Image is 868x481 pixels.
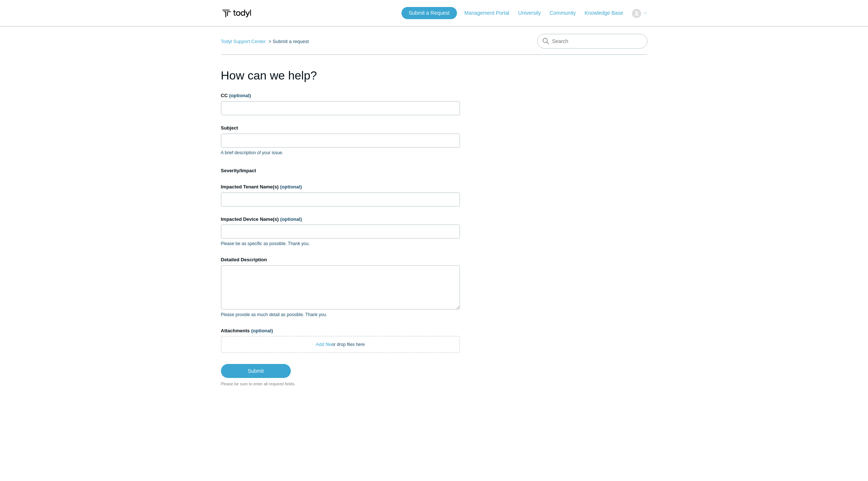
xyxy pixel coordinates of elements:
a: Todyl Support Center [221,39,266,44]
span: (optional) [280,216,302,222]
a: Knowledge Base [585,9,631,17]
a: University [518,9,548,17]
input: Submit [221,364,291,378]
label: Detailed Description [221,256,460,264]
li: Todyl Support Center [221,39,267,44]
label: Attachments [221,327,460,335]
span: (optional) [229,93,251,98]
p: A brief description of your issue. [221,149,460,156]
input: Search [537,34,647,49]
li: Submit a request [267,39,309,44]
a: Management Portal [464,9,517,17]
a: Submit a Request [401,7,457,19]
label: Severity/Impact [221,167,460,174]
a: Community [550,9,583,17]
span: (optional) [280,184,302,190]
label: Impacted Tenant Name(s) [221,183,460,191]
p: Please be as specific as possible. Thank you. [221,240,460,247]
label: Subject [221,124,460,132]
h1: How can we help? [221,67,460,84]
label: CC [221,92,460,99]
span: (optional) [251,328,273,333]
label: Impacted Device Name(s) [221,216,460,223]
div: Please be sure to enter all required fields. [221,381,460,387]
img: Todyl Support Center Help Center home page [221,7,252,20]
p: Please provide as much detail as possible. Thank you. [221,311,460,318]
